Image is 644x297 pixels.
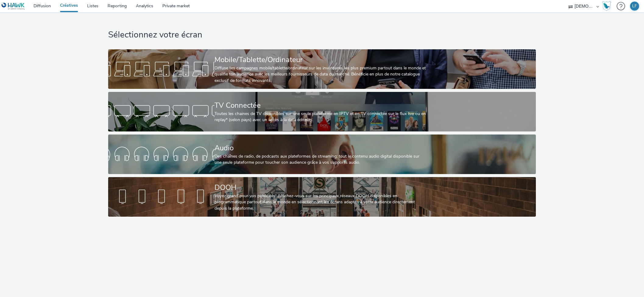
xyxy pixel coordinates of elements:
[108,92,536,131] a: TV ConnectéeToutes les chaines de TV disponibles sur une seule plateforme en IPTV et en TV connec...
[108,29,536,41] h1: Sélectionnez votre écran
[214,54,427,65] div: Mobile/Tablette/Ordinateur
[108,49,536,89] a: Mobile/Tablette/OrdinateurDiffuse tes campagnes mobile/tablette/ordinateur sur les inventaires le...
[2,2,25,10] img: undefined Logo
[214,100,427,111] div: TV Connectée
[602,1,611,11] img: Hawk Academy
[108,177,536,217] a: DOOHVoyez grand pour vos publicités! Affichez-vous sur les principaux réseaux DOOH disponibles en...
[214,111,427,123] div: Toutes les chaines de TV disponibles sur une seule plateforme en IPTV et en TV connectée sur le f...
[214,143,427,153] div: Audio
[214,65,427,84] div: Diffuse tes campagnes mobile/tablette/ordinateur sur les inventaires les plus premium partout dan...
[632,2,637,11] div: LF
[214,193,427,211] div: Voyez grand pour vos publicités! Affichez-vous sur les principaux réseaux DOOH disponibles en pro...
[214,182,427,193] div: DOOH
[108,135,536,174] a: AudioDes chaînes de radio, de podcasts aux plateformes de streaming: tout le contenu audio digita...
[214,153,427,166] div: Des chaînes de radio, de podcasts aux plateformes de streaming: tout le contenu audio digital dis...
[602,1,614,11] a: Hawk Academy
